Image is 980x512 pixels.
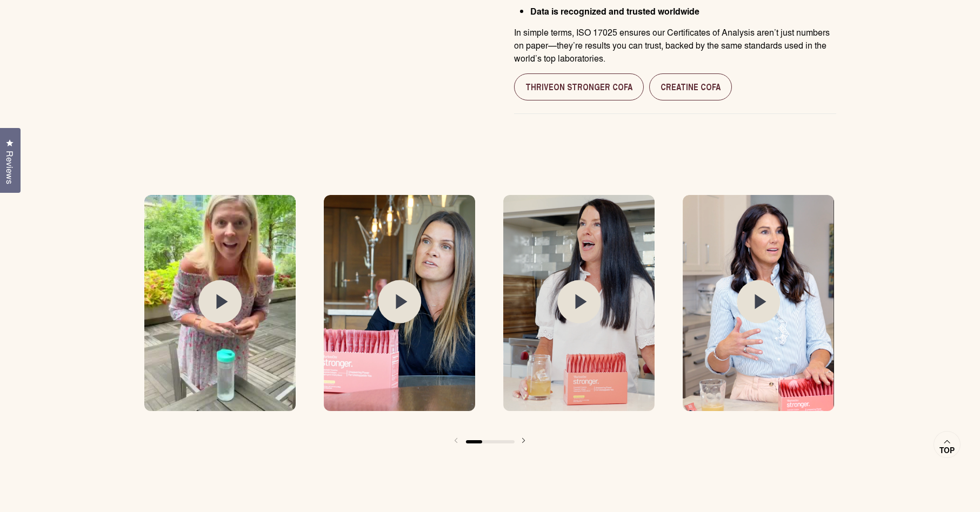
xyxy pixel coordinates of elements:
a: ThriveOn Stronger cofa [514,73,644,100]
strong: Data is recognized and trusted worldwide [530,5,699,17]
span: Top [939,446,955,455]
span: Reviews [3,151,17,184]
p: In simple terms, ISO 17025 ensures our Certificates of Analysis aren’t just numbers on paper—they... [514,26,836,65]
a: Creatine CofA [649,73,732,100]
